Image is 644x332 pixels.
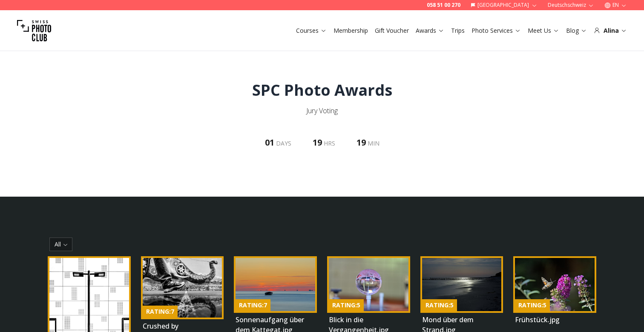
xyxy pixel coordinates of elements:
div: Alina [594,26,627,35]
img: Mond über dem Strand.jpg [422,258,502,311]
button: Photo Services [468,25,524,37]
span: MIN [368,139,379,147]
img: Blick in die Vergangenheit.jpg [329,258,408,311]
button: Meet Us [524,25,563,37]
button: Blog [563,25,590,37]
div: RATING: 7 [143,306,178,318]
a: 058 51 00 270 [427,2,460,9]
button: Courses [293,25,330,37]
a: Gift Voucher [375,26,409,35]
button: Awards [412,25,448,37]
img: Frühstück.jpg [515,258,595,311]
button: Membership [330,25,371,37]
span: 01 [265,137,276,148]
a: Trips [451,26,465,35]
div: Jury Voting [306,106,338,116]
a: Awards [416,26,444,35]
span: 19 [356,137,368,148]
button: Gift Voucher [371,25,412,37]
div: RATING: 5 [515,299,550,311]
button: Trips [448,25,468,37]
div: RATING: 5 [329,299,364,311]
a: Courses [296,26,327,35]
span: 19 [313,137,324,148]
a: Photo Services [471,26,521,35]
img: Crushed by Perspective.jpg [143,258,222,318]
a: Blog [566,26,587,35]
span: HRS [324,139,335,147]
a: Membership [333,26,368,35]
h1: SPC Photo Awards [252,82,392,99]
img: Swiss photo club [17,14,51,48]
div: RATING: 5 [422,299,457,311]
h3: Frühstück.jpg [515,315,595,325]
a: Meet Us [528,26,559,35]
span: DAYS [276,139,291,147]
div: RATING: 7 [236,299,270,311]
img: Sonnenaufgang über dem Kattegat.jpg [236,258,315,311]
